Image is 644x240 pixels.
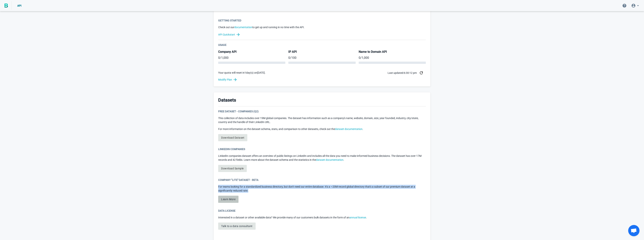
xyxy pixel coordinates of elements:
[335,128,362,131] a: dataset documentation
[288,56,355,60] p: / 100
[218,127,426,131] p: For more information on the dataset schema, stats, and comparison to other datasets, check out the .
[218,165,247,172] a: Download Sample
[218,109,426,113] div: Free Dataset - Companies (Q2)
[218,209,426,213] div: Data License
[628,225,639,236] a: Open chat
[218,147,426,151] div: LinkedIn Companies
[349,216,366,219] a: annual license
[218,223,256,230] button: Talk to a data consultant
[218,154,426,162] p: LinkedIn companies dataset offers an overview of public listings on LinkedIn and includes all the...
[218,216,426,220] p: Interested in a dataset or other available data? We provide many of our customers bulk datasets i...
[218,185,426,193] p: For teams looking for a standardized business directory, but don't need our entire database. It's...
[359,50,426,54] h5: Name to Domain API
[359,56,360,60] span: 0
[218,134,247,141] a: Download Dataset
[218,56,220,60] span: 0
[288,50,355,54] h5: IP API
[218,43,426,47] div: Usage
[218,56,285,60] p: / 1,000
[388,68,426,77] div: Last updated: 6:30:12 pm
[218,50,285,54] h5: Company API
[218,19,426,22] div: Getting Started
[218,196,238,203] button: Learn More
[316,158,343,161] a: dataset documentation
[218,71,266,75] p: Your quota will reset in 1 day(s) on [DATE] .
[17,4,21,7] span: API
[218,32,426,37] a: API Quickstart
[218,77,426,82] a: Modify Plan
[218,97,236,103] h3: Datasets
[218,116,426,124] p: This collection of data includes over 19M global companies. The dataset has information such as a...
[5,4,8,8] img: BigPicture.io
[218,178,426,182] div: Company "Lite" Dataset - Beta
[288,56,290,60] span: 0
[218,25,426,29] p: Check out our to get up and running in no time with the API.
[359,56,426,60] p: / 1,000
[234,26,252,29] a: documentation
